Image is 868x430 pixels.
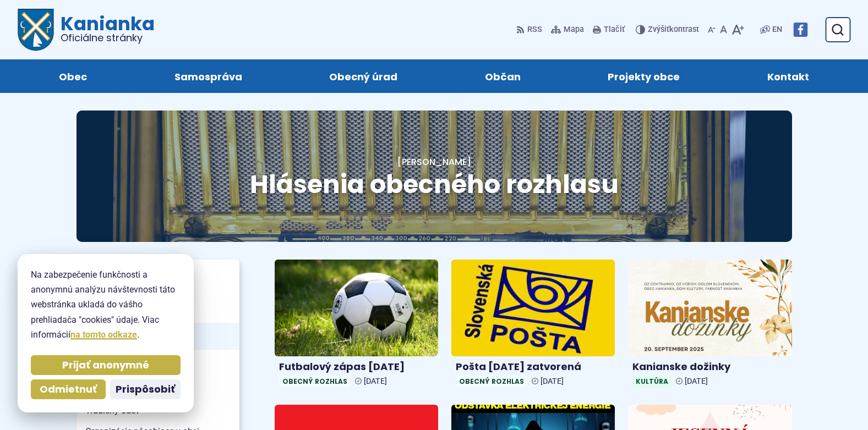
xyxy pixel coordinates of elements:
[279,361,434,373] h4: Futbalový zápas [DATE]
[142,59,275,93] a: Samospráva
[18,9,54,51] img: Prejsť na domovskú stránku
[648,25,669,34] span: Zvýšiť
[516,18,544,41] a: RSS
[297,59,430,93] a: Obecný úrad
[564,23,584,36] span: Mapa
[706,18,718,41] button: Zmenšiť veľkosť písma
[174,59,242,93] span: Samospráva
[70,329,137,340] a: na tomto odkaze
[549,18,586,41] a: Mapa
[116,383,175,396] span: Prispôsobiť
[397,156,471,168] a: [PERSON_NAME]
[62,359,149,372] span: Prijať anonymné
[575,59,713,93] a: Projekty obce
[770,23,784,36] a: EN
[648,25,699,35] span: kontrast
[364,377,387,386] span: [DATE]
[31,267,181,342] p: Na zabezpečenie funkčnosti a anonymnú analýzu návštevnosti táto webstránka ukladá do vášho prehli...
[61,33,155,43] span: Oficiálne stránky
[636,18,701,41] button: Zvýšiťkontrast
[628,260,791,391] a: Kanianske dožinky Kultúra [DATE]
[718,18,729,41] button: Nastaviť pôvodnú veľkosť písma
[451,260,615,391] a: Pošta [DATE] zatvorená Obecný rozhlas [DATE]
[685,377,708,386] span: [DATE]
[275,260,438,391] a: Futbalový zápas [DATE] Obecný rozhlas [DATE]
[729,18,746,41] button: Zväčšiť veľkosť písma
[735,59,842,93] a: Kontakt
[767,59,809,93] span: Kontakt
[279,376,351,387] span: Obecný rozhlas
[452,59,554,93] a: Občan
[110,379,181,399] button: Prispôsobiť
[250,167,619,202] span: Hlásenia obecného rozhlasu
[772,23,782,36] span: EN
[632,361,787,373] h4: Kanianske dožinky
[485,59,521,93] span: Občan
[59,59,87,93] span: Obec
[591,18,627,41] button: Tlačiť
[456,376,527,387] span: Obecný rozhlas
[527,23,542,36] span: RSS
[604,25,625,35] span: Tlačiť
[329,59,397,93] span: Obecný úrad
[40,383,97,396] span: Odmietnuť
[18,9,155,51] a: Logo Kanianka, prejsť na domovskú stránku.
[541,377,564,386] span: [DATE]
[31,355,181,375] button: Prijať anonymné
[632,376,672,387] span: Kultúra
[54,14,155,43] span: Kanianka
[793,23,807,37] img: Prejsť na Facebook stránku
[608,59,680,93] span: Projekty obce
[456,361,610,373] h4: Pošta [DATE] zatvorená
[26,59,120,93] a: Obec
[31,379,106,399] button: Odmietnuť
